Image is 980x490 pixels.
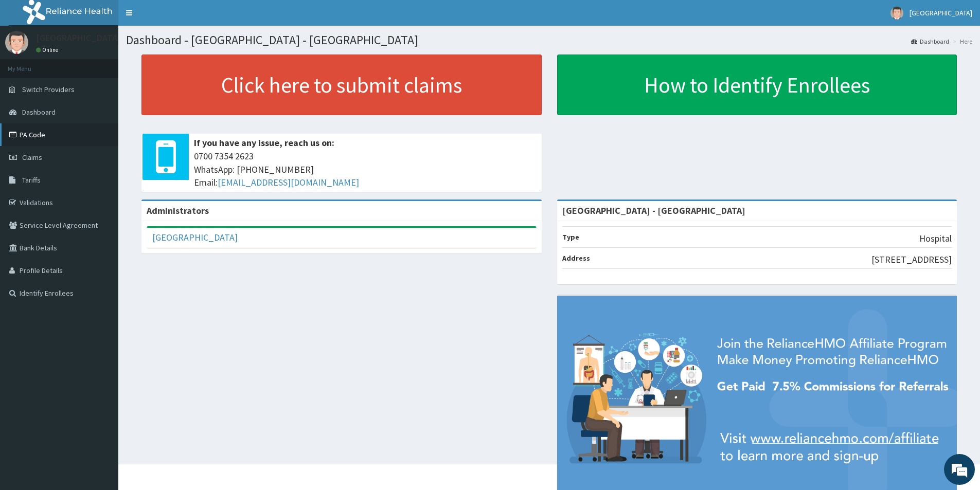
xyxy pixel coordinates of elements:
[919,232,952,245] p: Hospital
[562,232,579,242] b: Type
[557,55,957,115] a: How to Identify Enrollees
[890,7,903,20] img: User Image
[194,137,334,149] b: If you have any issue, reach us on:
[147,205,209,216] b: Administrators
[22,153,42,162] span: Claims
[152,231,238,243] a: [GEOGRAPHIC_DATA]
[22,175,41,185] span: Tariffs
[60,130,142,233] span: We're online!
[169,5,193,30] div: Minimize live chat window
[871,253,952,266] p: [STREET_ADDRESS]
[36,33,121,43] p: [GEOGRAPHIC_DATA]
[910,8,972,17] span: [GEOGRAPHIC_DATA]
[22,107,56,117] span: Dashboard
[950,37,972,46] li: Here
[194,150,537,189] span: 0700 7354 2623 WhatsApp: [PHONE_NUMBER] Email:
[141,55,542,115] a: Click here to submit claims
[36,46,61,53] a: Online
[562,205,745,216] strong: [GEOGRAPHIC_DATA] - [GEOGRAPHIC_DATA]
[126,33,972,47] h1: Dashboard - [GEOGRAPHIC_DATA] - [GEOGRAPHIC_DATA]
[911,37,949,46] a: Dashboard
[562,253,590,263] b: Address
[19,51,42,77] img: d_794563401_company_1708531726252_794563401
[5,31,28,54] img: User Image
[22,85,75,94] span: Switch Providers
[5,281,196,317] textarea: Type your message and hit 'Enter'
[218,176,359,188] a: [EMAIL_ADDRESS][DOMAIN_NAME]
[54,58,173,71] div: Chat with us now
